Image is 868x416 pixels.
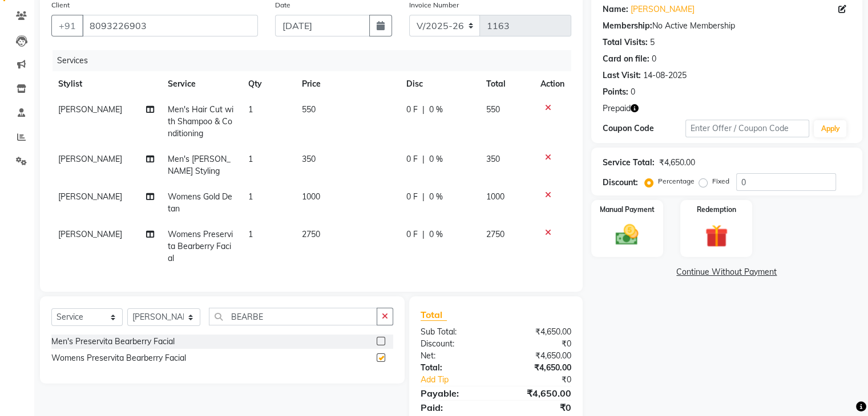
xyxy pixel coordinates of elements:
span: Men's Hair Cut with Shampoo & Conditioning [168,104,233,138]
div: ₹0 [496,338,580,350]
div: Discount: [603,177,638,189]
div: Payable: [412,386,496,400]
label: Manual Payment [600,205,655,215]
span: 0 % [429,191,443,203]
a: Continue Without Payment [594,266,860,278]
div: 5 [650,36,655,48]
span: Womens Gold Detan [168,191,232,214]
div: 0 [652,53,656,65]
div: Service Total: [603,157,655,169]
div: No Active Membership [603,20,851,32]
div: Name: [603,3,628,15]
div: Net: [412,350,496,362]
button: +91 [51,15,83,36]
span: | [422,104,425,116]
img: _gift.svg [698,222,735,250]
th: Price [295,71,399,97]
div: Womens Preservita Bearberry Facial [51,352,186,364]
label: Redemption [697,205,736,215]
span: 1 [248,104,253,115]
span: 0 F [406,229,418,240]
span: 0 F [406,153,418,165]
div: Coupon Code [603,123,685,134]
div: 0 [631,86,635,98]
span: 0 F [406,191,418,203]
div: 14-08-2025 [643,70,687,81]
span: 2750 [486,229,504,239]
a: Add Tip [412,374,510,386]
label: Fixed [712,176,729,186]
input: Search or Scan [209,308,377,325]
div: ₹4,650.00 [659,157,695,169]
span: 1000 [486,191,504,202]
input: Search by Name/Mobile/Email/Code [82,15,258,36]
span: 350 [302,154,316,164]
span: [PERSON_NAME] [58,229,122,239]
th: Total [479,71,534,97]
div: ₹4,650.00 [496,386,580,400]
span: 550 [486,104,500,115]
div: Membership: [603,20,652,32]
span: 550 [302,104,316,115]
span: [PERSON_NAME] [58,191,122,202]
div: ₹0 [510,374,579,386]
span: [PERSON_NAME] [58,154,122,164]
th: Service [161,71,241,97]
img: _cash.svg [608,222,645,248]
div: ₹4,650.00 [496,326,580,338]
div: ₹4,650.00 [496,362,580,374]
th: Action [534,71,571,97]
span: | [422,153,425,165]
span: 1 [248,191,253,202]
span: [PERSON_NAME] [58,104,122,115]
span: 0 F [406,104,418,116]
div: Last Visit: [603,70,641,81]
span: 1000 [302,191,320,202]
span: 0 % [429,229,443,240]
div: Total: [412,362,496,374]
div: ₹4,650.00 [496,350,580,362]
span: | [422,229,425,240]
div: ₹0 [496,401,580,414]
div: Paid: [412,401,496,414]
div: Men's Preservita Bearberry Facial [51,336,175,348]
span: 1 [248,154,253,164]
th: Disc [399,71,479,97]
div: Card on file: [603,53,649,65]
a: [PERSON_NAME] [631,3,695,15]
button: Apply [814,120,846,137]
label: Percentage [658,176,695,186]
span: Total [421,309,447,321]
div: Points: [603,86,628,98]
th: Stylist [51,71,161,97]
span: 0 % [429,153,443,165]
span: 350 [486,154,500,164]
span: | [422,191,425,203]
span: 0 % [429,104,443,116]
input: Enter Offer / Coupon Code [685,120,810,137]
div: Sub Total: [412,326,496,338]
th: Qty [241,71,295,97]
div: Services [53,50,580,71]
span: Womens Preservita Bearberry Facial [168,229,233,263]
span: Men's [PERSON_NAME] Styling [168,154,231,176]
span: 1 [248,229,253,239]
div: Discount: [412,338,496,350]
div: Total Visits: [603,36,648,48]
span: 2750 [302,229,320,239]
span: Prepaid [603,103,631,115]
